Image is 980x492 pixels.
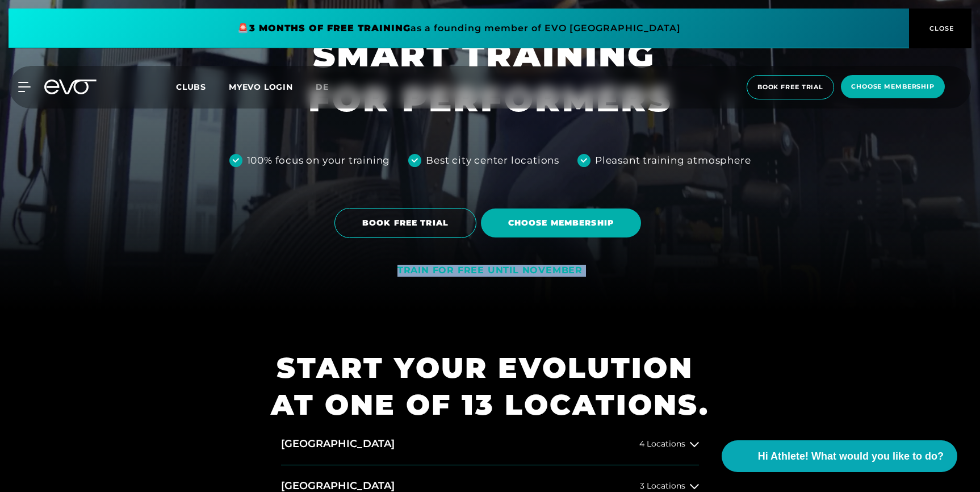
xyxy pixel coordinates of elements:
h1: START YOUR EVOLUTION AT ONE OF 13 LOCATIONS. [271,349,709,423]
span: de [316,82,329,92]
span: 3 Locations [640,482,685,490]
a: Choose membership [481,200,646,246]
a: choose membership [837,75,948,99]
button: Hi Athlete! What would you like to do? [722,440,957,472]
div: Pleasant training atmosphere [595,153,751,168]
span: 4 Locations [639,440,685,448]
span: Hi Athlete! What would you like to do? [758,449,944,464]
button: CLOSE [909,9,971,48]
a: BOOK FREE TRIAL [334,199,481,247]
div: Best city center locations [426,153,559,168]
span: book free trial [757,82,823,92]
span: choose membership [851,82,935,91]
a: MYEVO LOGIN [229,82,293,92]
span: Clubs [176,82,206,92]
h2: [GEOGRAPHIC_DATA] [281,437,395,451]
a: Clubs [176,81,229,92]
span: BOOK FREE TRIAL [362,217,449,229]
div: 100% focus on your training [247,153,391,168]
button: [GEOGRAPHIC_DATA]4 Locations [281,423,699,465]
a: de [316,81,342,94]
div: TRAIN FOR FREE UNTIL NOVEMBER [397,265,583,277]
a: book free trial [743,75,837,99]
span: CLOSE [927,23,954,34]
span: Choose membership [508,217,614,229]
